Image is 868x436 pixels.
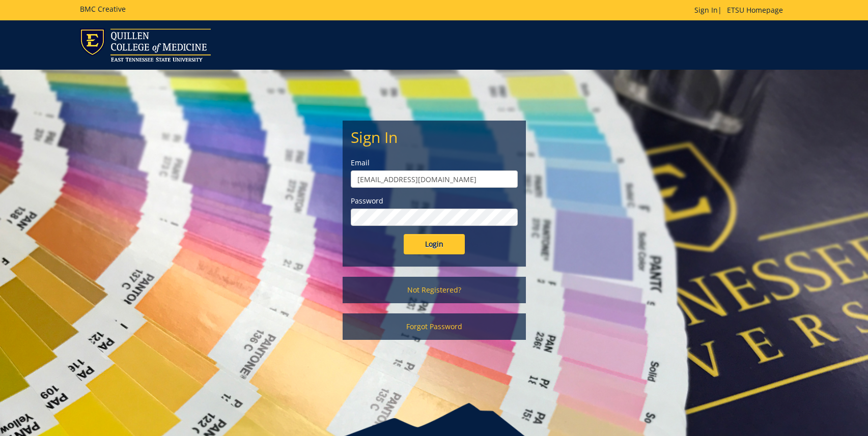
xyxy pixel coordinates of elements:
[694,5,788,15] p: |
[343,313,526,340] a: Forgot Password
[343,277,526,303] a: Not Registered?
[80,28,211,62] img: ETSU logo
[351,129,518,146] h2: Sign In
[80,5,126,13] h5: BMC Creative
[694,5,718,15] a: Sign In
[351,196,518,206] label: Password
[404,234,465,254] input: Login
[351,158,518,168] label: Email
[722,5,788,15] a: ETSU Homepage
